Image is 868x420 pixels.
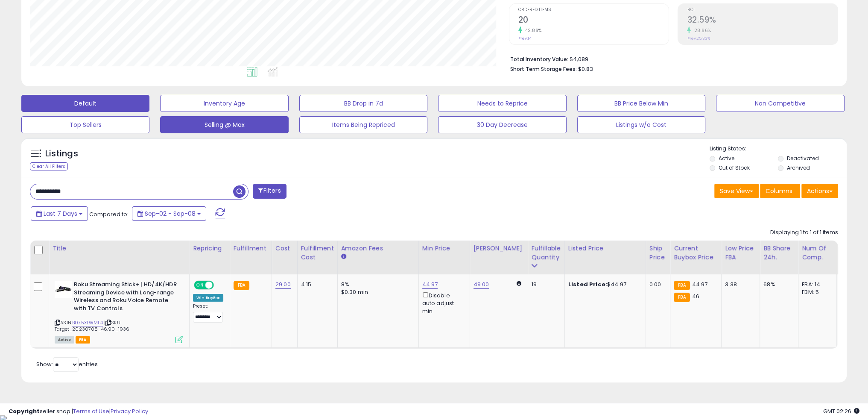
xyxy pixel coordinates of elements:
[21,95,149,112] button: Default
[716,95,844,112] button: Non Competitive
[510,65,577,73] b: Short Term Storage Fees:
[253,184,286,199] button: Filters
[802,281,830,288] div: FBA: 14
[234,244,268,253] div: Fulfillment
[692,292,699,300] span: 46
[787,155,819,162] label: Deactivated
[44,209,77,218] span: Last 7 Days
[341,281,412,288] div: 8%
[30,162,68,170] div: Clear All Filters
[719,155,734,162] label: Active
[55,281,183,342] div: ASIN:
[111,407,148,415] a: Privacy Policy
[213,282,226,289] span: OFF
[9,407,40,415] strong: Copyright
[132,206,206,221] button: Sep-02 - Sep-08
[766,187,792,195] span: Columns
[763,244,795,262] div: BB Share 24h.
[473,280,489,289] a: 49.00
[145,209,196,218] span: Sep-02 - Sep-08
[74,281,178,314] b: Roku Streaming Stick+ | HD/4K/HDR Streaming Device with Long-range Wireless and Roku Voice Remote...
[73,407,109,415] a: Terms of Use
[72,319,103,326] a: B075XLWML4
[31,206,88,221] button: Last 7 Days
[787,164,810,171] label: Archived
[275,244,294,253] div: Cost
[45,148,78,160] h5: Listings
[649,281,663,288] div: 0.00
[518,15,669,26] h2: 20
[55,281,72,298] img: 31VvhUJtmhL._SL40_.jpg
[193,244,226,253] div: Repricing
[275,280,291,289] a: 29.00
[55,319,129,332] span: | SKU: Target_20230708_46.90_1936
[422,291,463,315] div: Disable auto adjust min
[687,8,838,12] span: ROI
[710,145,847,153] p: Listing States:
[341,253,346,261] small: Amazon Fees.
[770,229,838,237] div: Displaying 1 to 1 of 1 items
[687,36,710,41] small: Prev: 25.33%
[714,184,759,198] button: Save View
[532,281,558,288] div: 19
[301,244,334,262] div: Fulfillment Cost
[473,244,524,253] div: [PERSON_NAME]
[674,293,690,302] small: FBA
[76,336,90,344] span: FBA
[438,95,566,112] button: Needs to Reprice
[234,281,249,290] small: FBA
[522,27,542,34] small: 42.86%
[568,281,639,288] div: $44.97
[21,116,149,133] button: Top Sellers
[422,280,438,289] a: 44.97
[299,116,427,133] button: Items Being Repriced
[578,65,593,73] span: $0.83
[687,15,838,26] h2: 32.59%
[195,282,205,289] span: ON
[763,281,792,288] div: 68%
[802,288,830,296] div: FBM: 5
[577,116,705,133] button: Listings w/o Cost
[719,164,750,171] label: Out of Stock
[760,184,800,198] button: Columns
[568,280,607,288] b: Listed Price:
[518,36,532,41] small: Prev: 14
[649,244,666,262] div: Ship Price
[9,408,148,416] div: seller snap | |
[691,27,711,34] small: 28.66%
[341,244,415,253] div: Amazon Fees
[802,244,833,262] div: Num of Comp.
[299,95,427,112] button: BB Drop in 7d
[301,281,331,288] div: 4.15
[160,95,288,112] button: Inventory Age
[518,8,669,12] span: Ordered Items
[532,244,561,262] div: Fulfillable Quantity
[193,303,223,323] div: Preset:
[725,281,753,288] div: 3.38
[568,244,642,253] div: Listed Price
[422,244,466,253] div: Min Price
[53,244,186,253] div: Title
[510,53,832,64] li: $4,089
[438,116,566,133] button: 30 Day Decrease
[674,244,718,262] div: Current Buybox Price
[692,280,708,288] span: 44.97
[55,336,74,344] span: All listings currently available for purchase on Amazon
[89,210,129,218] span: Compared to:
[193,294,223,302] div: Win BuyBox
[160,116,288,133] button: Selling @ Max
[510,56,568,63] b: Total Inventory Value:
[674,281,690,290] small: FBA
[36,360,98,368] span: Show: entries
[341,288,412,296] div: $0.30 min
[725,244,756,262] div: Low Price FBA
[577,95,705,112] button: BB Price Below Min
[801,184,838,198] button: Actions
[823,407,859,415] span: 2025-09-18 02:26 GMT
